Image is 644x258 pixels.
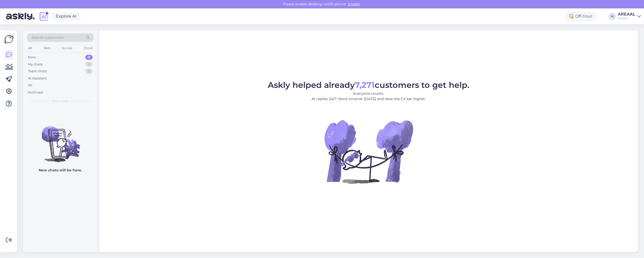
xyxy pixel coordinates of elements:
div: Off-hour [565,12,596,21]
a: AREAALAreaal [618,12,641,20]
div: 0 [85,69,93,74]
span: New chats [52,99,68,103]
b: 7,271 [355,80,375,90]
img: Askly Logo [4,34,14,44]
div: Web [43,45,51,51]
div: 0 [85,62,93,67]
div: All [28,83,32,88]
img: No Chat active [323,106,414,197]
p: Everyone counts. AI replies 24/7. Work smarter [DATE] and raise the CX bar higher. [268,91,469,102]
span: Enable [346,2,361,6]
div: Archived [28,90,43,95]
span: Askly helped already customers to get help. [268,80,469,90]
div: 0 [85,55,93,60]
div: All [27,45,33,51]
div: AI Assistant [28,76,47,81]
div: Email [83,45,94,51]
div: My chats [28,62,43,67]
img: explore-ai [39,11,49,22]
img: No chats [23,117,98,163]
div: A [609,13,616,20]
div: Team chats [28,69,47,74]
a: Explore AI [51,12,81,21]
div: New [28,55,36,60]
span: Search customers [32,35,64,40]
div: Socials [61,45,73,51]
div: AREAAL [618,12,635,16]
p: New chats will be here. [39,168,82,173]
div: Areaal [618,16,635,20]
